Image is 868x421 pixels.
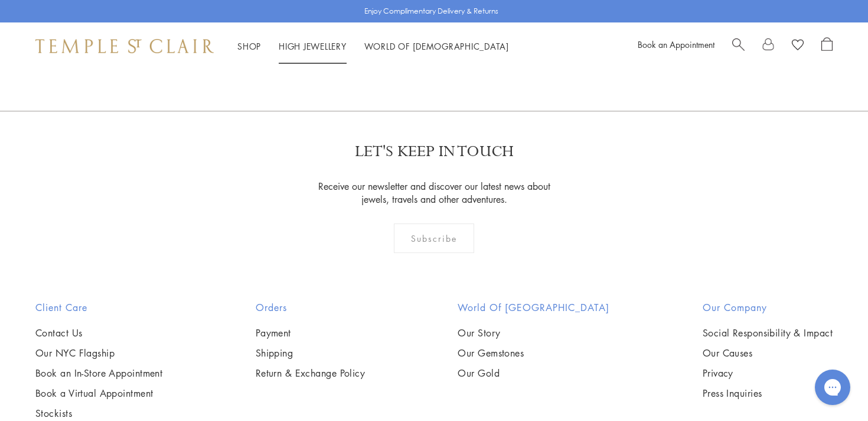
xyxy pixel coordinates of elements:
[364,40,509,52] a: World of [DEMOGRAPHIC_DATA]World of [DEMOGRAPHIC_DATA]
[35,300,162,315] h2: Client Care
[394,224,475,253] div: Subscribe
[821,37,833,55] a: Open Shopping Bag
[355,141,514,162] p: LET'S KEEP IN TOUCH
[237,40,261,52] a: ShopShop
[256,346,366,360] a: Shipping
[703,300,833,315] h2: Our Company
[279,40,347,52] a: High JewelleryHigh Jewellery
[809,365,856,409] iframe: Gorgias live chat messenger
[703,387,833,400] a: Press Inquiries
[256,367,366,380] a: Return & Exchange Policy
[458,300,609,315] h2: World of [GEOGRAPHIC_DATA]
[237,39,509,54] nav: Main navigation
[35,39,214,53] img: Temple St. Clair
[35,367,162,380] a: Book an In-Store Appointment
[703,367,833,380] a: Privacy
[703,326,833,339] a: Social Responsibility & Impact
[256,300,366,315] h2: Orders
[35,326,162,339] a: Contact Us
[256,326,366,339] a: Payment
[792,37,804,55] a: View Wishlist
[458,326,609,339] a: Our Story
[35,407,162,420] a: Stockists
[458,346,609,360] a: Our Gemstones
[35,387,162,400] a: Book a Virtual Appointment
[638,38,714,50] a: Book an Appointment
[35,346,162,360] a: Our NYC Flagship
[458,367,609,380] a: Our Gold
[732,37,745,55] a: Search
[364,5,498,17] p: Enjoy Complimentary Delivery & Returns
[703,346,833,360] a: Our Causes
[315,180,554,206] p: Receive our newsletter and discover our latest news about jewels, travels and other adventures.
